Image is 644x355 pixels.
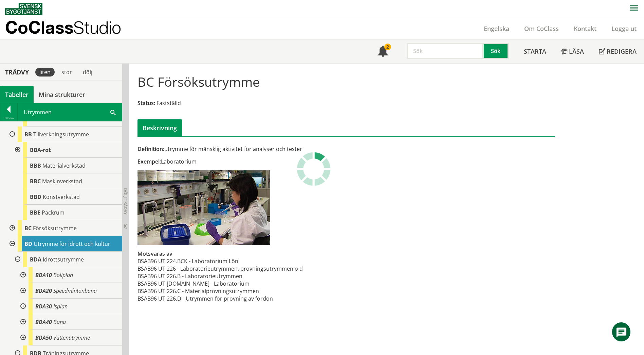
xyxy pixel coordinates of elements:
[137,257,167,265] td: BSAB96 UT:
[167,272,303,280] td: 226.B - Laboratorieutrymmen
[5,3,42,15] img: Svensk Byggtjänst
[34,240,110,248] span: Utrymme för idrott och kultur
[53,287,97,294] span: Speedmintonbana
[24,224,32,232] span: BC
[30,256,41,263] span: BDA
[30,177,41,185] span: BBC
[24,131,32,138] span: BB
[384,44,391,50] div: 2
[33,224,77,232] span: Försöksutrymme
[33,131,89,138] span: Tillverkningsutrymme
[554,39,591,63] a: Läsa
[569,47,584,55] span: Läsa
[137,272,167,280] td: BSAB96 UT:
[137,158,197,165] font: Laboratorium
[137,265,167,272] td: BSAB96 UT:
[297,152,331,186] img: Laddar
[43,256,84,263] span: Idrottsutrymme
[137,74,260,89] h1: BC Försöksutrymme
[73,17,121,37] span: Studio
[35,271,52,279] span: BDA10
[42,162,86,169] span: Materialverkstad
[34,86,90,103] a: Mina strukturer
[0,115,17,121] div: Tillbaka
[167,257,303,265] td: 224.BCK - Laboratorium Lön
[137,119,182,136] div: Beskrivning
[137,158,161,165] span: Exempel:
[607,47,637,55] span: Redigera
[378,47,388,57] span: Notifikationer
[516,39,554,63] a: Starta
[1,68,33,76] div: Trädvy
[35,318,52,326] span: BDA40
[167,280,303,287] td: [DOMAIN_NAME] - Laboratorium
[53,303,68,310] span: Isplan
[35,287,52,294] span: BDA20
[137,145,164,153] span: Definition:
[604,24,644,33] a: Logga ut
[35,303,52,310] span: BDA30
[30,209,40,216] span: BBE
[167,295,303,302] td: 226.D - Utrymmen för provning av fordon
[30,162,41,169] span: BBB
[137,170,270,245] img: bc-forsoksutrymme.jpg
[110,108,116,116] span: Sök i tabellen
[137,99,155,107] span: Status:
[35,68,55,77] div: liten
[591,39,644,63] a: Redigera
[517,24,566,33] a: Om CoClass
[53,318,66,326] span: Bana
[53,334,90,341] span: Vattenutrymme
[137,280,167,287] td: BSAB96 UT:
[484,43,509,59] button: Sök
[30,193,41,201] span: BBD
[35,334,52,341] span: BDA50
[407,43,484,59] input: Sök
[30,146,51,154] span: BBA-rot
[157,99,181,107] span: Fastställd
[137,145,302,153] font: utrymme för mänsklig aktivitet för analyser och tester
[5,23,121,31] p: CoClass
[24,108,52,116] font: Utrymmen
[5,18,136,39] a: CoClassStudio
[79,68,96,77] div: dölj
[524,47,546,55] span: Starta
[137,295,167,302] td: BSAB96 UT:
[43,193,80,201] span: Konstverkstad
[123,188,128,215] span: Dölj trädvy
[167,287,303,295] td: 226.C - Materialprovningsutrymmen
[137,250,172,257] span: Motsvaras av
[24,240,32,248] span: BD
[476,24,517,33] a: Engelska
[137,287,167,295] td: BSAB96 UT:
[53,271,73,279] span: Bollplan
[57,68,76,77] div: stor
[42,209,65,216] span: Packrum
[566,24,604,33] a: Kontakt
[370,39,396,63] a: 2
[42,177,82,185] span: Maskinverkstad
[167,265,303,272] td: 226 - Laboratorieutrymmen, provningsutrymmen o d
